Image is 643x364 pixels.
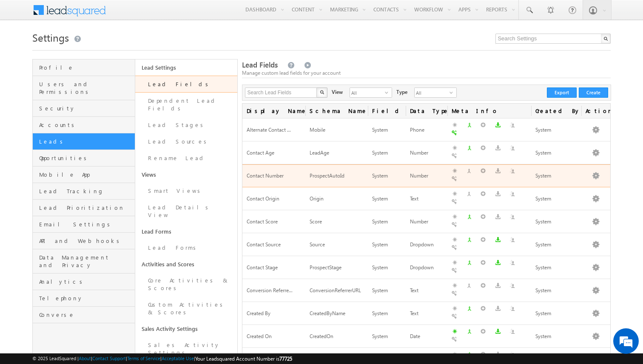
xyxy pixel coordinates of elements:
a: Accounts [33,117,135,133]
a: Lead Fields [135,76,238,93]
div: System [372,263,401,272]
span: All [350,88,385,97]
a: Analytics [33,274,135,290]
span: Settings [32,31,69,44]
a: Dependent Lead Fields [135,93,238,117]
div: Manage custom lead fields for your account [242,69,611,77]
span: Display Name [242,104,305,118]
span: select [385,90,392,95]
span: Lead Fields [242,60,278,70]
div: System [535,195,577,203]
span: Created By [531,104,581,118]
span: Contact Stage [247,264,278,271]
div: Mobile [310,126,364,135]
span: Schema Name [305,104,368,118]
span: Field Type [368,104,405,118]
span: Data Type [406,104,447,118]
div: System [372,149,401,158]
div: ProspectAutoId [310,172,364,181]
span: Mobile App [39,171,133,178]
div: Origin [310,195,364,203]
a: Lead Tracking [33,183,135,200]
span: Contact Source [247,241,281,248]
div: System [535,172,577,181]
div: Phone [410,126,443,135]
div: Number [410,217,443,226]
a: Contact Support [92,356,126,361]
div: Dropdown [410,240,443,249]
span: Leads [39,138,133,145]
a: Lead Details View [135,199,238,223]
a: About [79,356,91,361]
div: System [535,149,577,158]
a: Sales Activity Settings [135,337,238,361]
span: Contact Score [247,218,278,225]
a: Security [33,100,135,117]
img: Search [320,90,324,94]
div: System [372,286,401,295]
div: Date [410,332,443,341]
a: Activities and Scores [135,256,238,272]
div: System [535,263,577,272]
div: System [535,240,577,249]
div: ProspectStage [310,263,364,272]
span: Contact Origin [247,195,279,202]
div: Text [410,309,443,318]
span: Contact Number [247,172,284,179]
div: LeadAge [310,149,364,158]
span: Email Settings [39,220,133,228]
a: API and Webhooks [33,233,135,249]
a: Data Management and Privacy [33,249,135,274]
a: Terms of Service [127,356,160,361]
span: Meta Info [447,104,531,118]
a: Email Settings [33,216,135,233]
div: ConversionReferrerURL [310,286,364,295]
span: Converse [39,311,133,319]
div: View [332,87,343,96]
div: Source [310,240,364,249]
span: Lead Prioritization [39,204,133,212]
div: Text [410,195,443,203]
span: All [415,88,450,97]
a: Mobile App [33,166,135,183]
div: System [372,217,401,226]
span: Profile [39,64,133,71]
span: Alternate Contact ... [247,127,291,133]
div: Score [310,217,364,226]
span: Security [39,104,133,112]
span: Created By [247,310,270,316]
a: Lead Sources [135,133,238,150]
div: System [372,126,401,135]
a: Telephony [33,290,135,307]
button: Create [579,87,608,98]
span: Users and Permissions [39,80,133,96]
a: Lead Stages [135,117,238,133]
span: API and Webhooks [39,237,133,245]
span: Created On [247,333,272,339]
a: Profile [33,59,135,76]
span: Analytics [39,278,133,285]
span: Actions [581,104,611,118]
span: Lead Tracking [39,187,133,195]
div: Number [410,149,443,158]
div: Number [410,172,443,181]
a: Views [135,166,238,183]
a: Users and Permissions [33,76,135,100]
div: System [372,195,401,203]
span: 77725 [279,356,292,362]
div: CreatedOn [310,332,364,341]
a: Opportunities [33,150,135,166]
div: System [535,217,577,226]
a: Custom Activities & Scores [135,296,238,321]
a: Converse [33,307,135,323]
span: Accounts [39,121,133,129]
span: Your Leadsquared Account Number is [195,356,292,362]
a: Rename Lead [135,150,238,166]
div: CreatedByName [310,309,364,318]
div: System [372,240,401,249]
a: Smart Views [135,183,238,199]
a: Acceptable Use [162,356,194,361]
a: Lead Forms [135,240,238,256]
div: System [535,286,577,295]
div: Type [396,87,407,96]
